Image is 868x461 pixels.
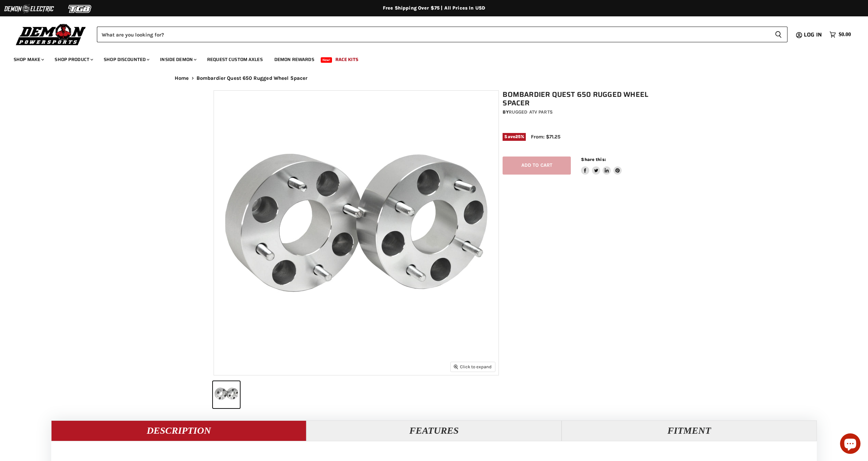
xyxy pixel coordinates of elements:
span: $0.00 [839,31,851,38]
nav: Breadcrumbs [161,75,707,81]
aside: Share this: [581,157,622,175]
div: by [503,108,658,116]
form: Product [97,27,787,42]
a: Demon Rewards [269,53,319,66]
span: 25 [515,134,521,139]
span: Log in [804,30,822,39]
button: Bombardier Quest 650 Rugged Wheel Spacer thumbnail [213,381,240,408]
button: Features [306,420,562,441]
span: Share this: [581,157,606,162]
img: Demon Powersports [14,22,88,46]
button: Search [769,27,787,42]
a: Log in [801,32,826,38]
a: Race Kits [330,53,363,66]
img: Bombardier Quest 650 Rugged Wheel Spacer [214,91,498,375]
span: From: $71.25 [531,134,561,140]
ul: Main menu [9,50,849,66]
a: Request Custom Axles [202,53,268,66]
a: Shop Discounted [99,53,154,66]
img: Demon Electric Logo 2 [3,2,55,15]
button: Click to expand [451,362,495,371]
span: Click to expand [454,364,492,369]
button: Fitment [562,420,817,441]
a: Rugged ATV Parts [509,109,553,115]
span: New! [321,57,332,63]
a: Inside Demon [155,53,201,66]
div: Free Shipping Over $75 | All Prices In USD [161,5,707,11]
a: Home [175,75,189,81]
img: TGB Logo 2 [55,2,106,15]
a: Shop Make [9,53,48,66]
span: Bombardier Quest 650 Rugged Wheel Spacer [197,75,308,81]
a: Shop Product [49,53,97,66]
input: Search [97,27,769,42]
inbox-online-store-chat: Shopify online store chat [838,433,863,456]
a: $0.00 [826,30,854,40]
h1: Bombardier Quest 650 Rugged Wheel Spacer [503,90,658,107]
button: Description [51,420,306,441]
span: Save % [503,133,526,140]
